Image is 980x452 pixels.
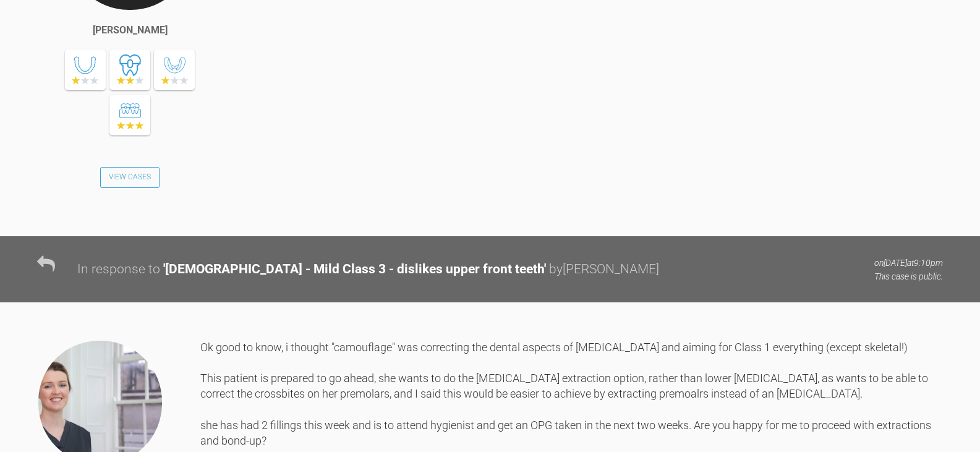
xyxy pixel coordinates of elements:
div: ' [DEMOGRAPHIC_DATA] - Mild Class 3 - dislikes upper front teeth ' [163,259,546,280]
div: In response to [77,259,160,280]
a: View Cases [100,167,160,188]
div: [PERSON_NAME] [93,22,168,38]
p: on [DATE] at 9:10pm [874,256,943,270]
div: by [PERSON_NAME] [549,259,659,280]
p: This case is public. [874,270,943,283]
